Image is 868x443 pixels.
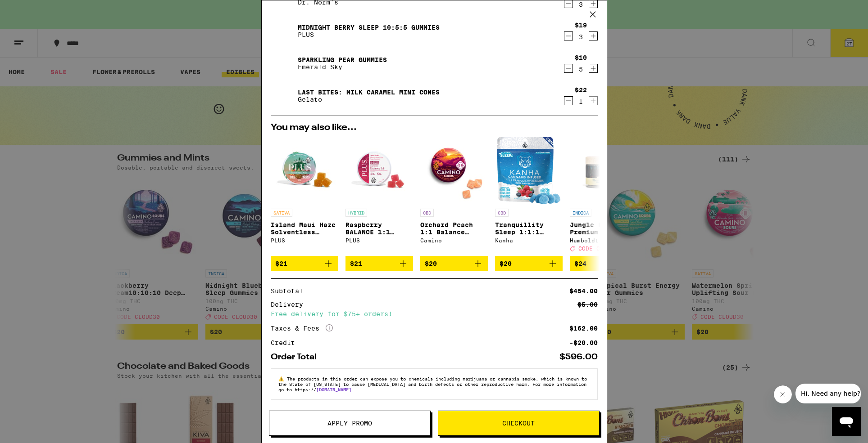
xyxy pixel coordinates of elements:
a: Last Bites: Milk Caramel Mini Cones [298,89,440,96]
div: $10 [575,54,587,61]
div: 1 [575,98,587,105]
img: Last Bites: Milk Caramel Mini Cones [271,83,296,108]
img: PLUS - Island Maui Haze Solventless Gummies [271,137,338,204]
a: Open page for Tranquillity Sleep 1:1:1 CBN:CBG Gummies from Kanha [495,137,563,256]
button: Decrement [564,31,573,40]
a: Open page for Island Maui Haze Solventless Gummies from PLUS [271,137,338,256]
p: CBD [420,209,434,217]
span: $21 [275,260,287,267]
span: $20 [425,260,437,267]
button: Apply Promo [269,411,431,436]
div: 3 [575,1,587,8]
button: Checkout [438,411,600,436]
div: 3 [575,33,587,40]
p: Tranquillity Sleep 1:1:1 CBN:CBG Gummies [495,221,563,236]
span: Checkout [502,420,535,426]
p: Island Maui Haze Solventless Gummies [271,221,338,236]
a: Open page for Raspberry BALANCE 1:1 Gummies from PLUS [345,137,413,256]
button: Decrement [564,96,573,105]
p: Gelato [298,96,440,103]
div: $454.00 [569,288,598,294]
p: CBD [495,209,509,217]
p: HYBRID [345,209,367,217]
p: Raspberry BALANCE 1:1 Gummies [345,221,413,236]
span: $24 [574,260,586,267]
span: $20 [500,260,512,267]
div: Kanha [495,237,563,243]
p: Jungle Lava Premium - 4g [570,221,637,236]
img: Sparkling Pear Gummies [271,51,296,76]
img: PLUS - Raspberry BALANCE 1:1 Gummies [345,137,413,204]
span: CODE CLOUD30 [578,246,622,251]
div: $162.00 [569,325,598,331]
div: Humboldt Farms [570,237,637,243]
iframe: Message from company [795,384,861,403]
p: Orchard Peach 1:1 Balance Sours Gummies [420,221,488,236]
button: Add to bag [495,256,563,271]
p: Emerald Sky [298,63,387,71]
img: Kanha - Tranquillity Sleep 1:1:1 CBN:CBG Gummies [497,137,560,204]
div: Delivery [271,301,309,308]
a: Midnight Berry SLEEP 10:5:5 Gummies [298,24,440,31]
button: Add to bag [345,256,413,271]
button: Decrement [564,64,573,73]
a: Open page for Jungle Lava Premium - 4g from Humboldt Farms [570,137,637,256]
div: PLUS [271,237,338,243]
div: PLUS [345,237,413,243]
button: Increment [589,64,598,73]
div: $5.00 [577,301,598,308]
div: Camino [420,237,488,243]
a: Sparkling Pear Gummies [298,56,387,63]
div: Credit [271,340,301,346]
div: $22 [575,86,587,94]
a: [DOMAIN_NAME] [316,387,351,392]
div: 5 [575,66,587,73]
span: The products in this order can expose you to chemicals including marijuana or cannabis smoke, whi... [278,376,587,392]
iframe: Close message [774,385,792,403]
img: Camino - Orchard Peach 1:1 Balance Sours Gummies [420,137,488,204]
div: Taxes & Fees [271,324,333,332]
span: $21 [350,260,362,267]
img: Humboldt Farms - Jungle Lava Premium - 4g [570,137,637,204]
p: INDICA [570,209,591,217]
p: PLUS [298,31,440,38]
button: Increment [589,96,598,105]
span: Apply Promo [327,420,372,426]
div: Subtotal [271,288,309,294]
div: Order Total [271,353,323,361]
button: Increment [589,31,598,40]
div: Free delivery for $75+ orders! [271,311,598,317]
span: ⚠️ [278,376,287,381]
button: Add to bag [420,256,488,271]
button: Add to bag [570,256,637,271]
div: -$20.00 [569,340,598,346]
div: $596.00 [559,353,598,361]
a: Open page for Orchard Peach 1:1 Balance Sours Gummies from Camino [420,137,488,256]
div: $19 [575,22,587,29]
button: Add to bag [271,256,338,271]
iframe: Button to launch messaging window [832,407,861,436]
img: Midnight Berry SLEEP 10:5:5 Gummies [271,18,296,44]
h2: You may also like... [271,123,598,132]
